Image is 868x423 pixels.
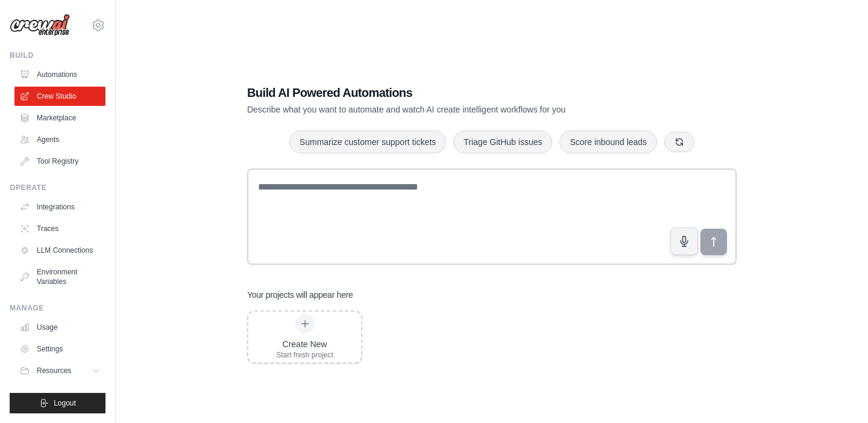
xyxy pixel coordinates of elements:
button: Resources [14,361,105,380]
a: Usage [14,318,105,337]
a: LLM Connections [14,241,105,260]
button: Triage GitHub issues [453,131,552,153]
span: Logout [54,398,76,408]
a: Crew Studio [14,87,105,106]
h1: Build AI Powered Automations [247,84,652,101]
a: Environment Variables [14,262,105,291]
button: Summarize customer support tickets [289,131,446,153]
span: Resources [37,366,71,375]
a: Agents [14,130,105,149]
a: Tool Registry [14,152,105,171]
div: Create New [276,338,333,350]
a: Traces [14,219,105,238]
div: Operate [10,183,105,193]
p: Describe what you want to automate and watch AI create intelligent workflows for you [247,103,652,116]
img: Logo [10,14,70,37]
div: Start fresh project [276,350,333,360]
a: Automations [14,65,105,84]
div: Build [10,51,105,60]
button: Logout [10,393,105,413]
button: Get new suggestions [664,132,694,152]
button: Score inbound leads [559,131,657,153]
div: Manage [10,303,105,313]
button: Click to speak your automation idea [670,227,698,255]
a: Settings [14,339,105,359]
h3: Your projects will appear here [247,289,353,301]
a: Marketplace [14,108,105,128]
a: Integrations [14,197,105,217]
